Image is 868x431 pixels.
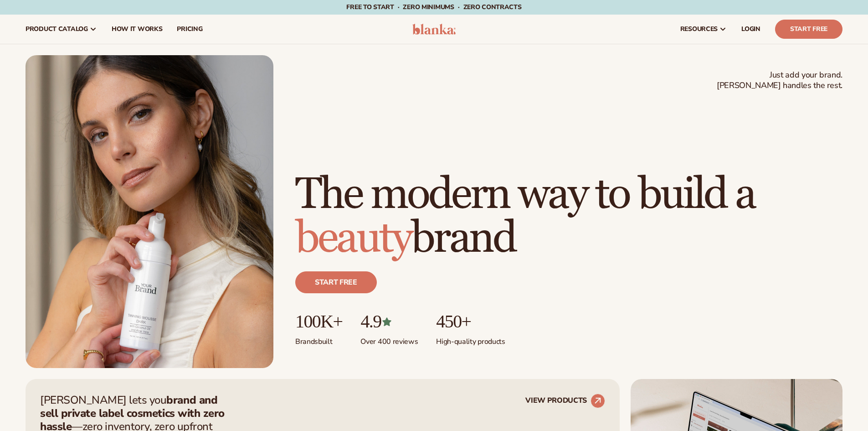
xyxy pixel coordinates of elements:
span: Free to start · ZERO minimums · ZERO contracts [346,3,521,11]
span: Just add your brand. [PERSON_NAME] handles the rest. [717,70,842,91]
span: pricing [177,26,202,33]
p: Over 400 reviews [360,332,418,347]
span: How It Works [112,26,163,33]
span: resources [680,26,718,33]
img: Female holding tanning mousse. [26,55,273,368]
a: Start free [295,271,377,293]
a: product catalog [18,15,104,44]
span: LOGIN [741,26,760,33]
p: 4.9 [360,312,418,332]
p: Brands built [295,332,342,347]
p: 450+ [436,312,505,332]
a: Start Free [775,20,842,39]
a: resources [673,15,734,44]
p: 100K+ [295,312,342,332]
span: beauty [295,212,411,265]
p: High-quality products [436,332,505,347]
h1: The modern way to build a brand [295,173,842,260]
a: pricing [169,15,210,44]
a: VIEW PRODUCTS [525,394,605,408]
img: logo [412,24,456,35]
span: product catalog [26,26,88,33]
a: How It Works [104,15,170,44]
a: LOGIN [734,15,768,44]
